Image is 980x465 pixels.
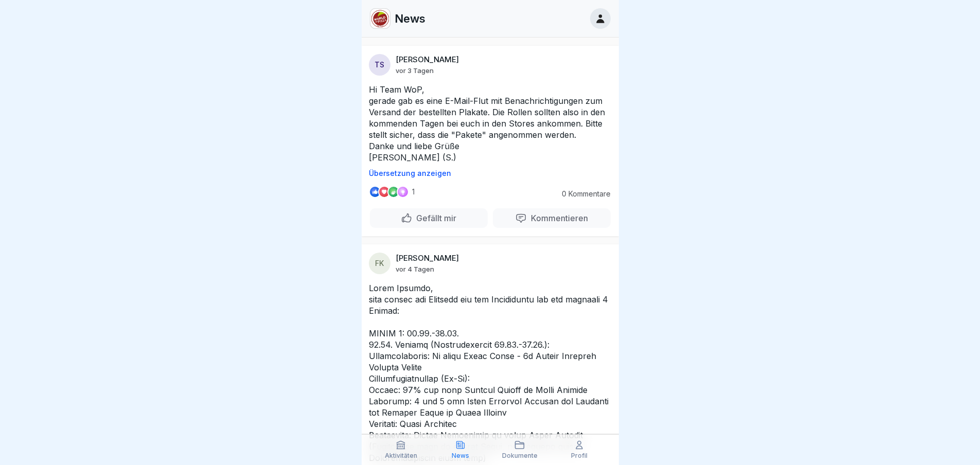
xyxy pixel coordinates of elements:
[412,188,415,196] p: 1
[412,213,456,223] p: Gefällt mir
[571,452,587,459] p: Profil
[554,190,611,198] p: 0 Kommentare
[396,265,434,273] p: vor 4 Tagen
[369,84,612,163] p: Hi Team WoP, gerade gab es eine E-Mail-Flut mit Benachrichtigungen zum Versand der bestellten Pla...
[369,169,612,177] p: Übersetzung anzeigen
[370,9,390,28] img: wpjn4gtn6o310phqx1r289if.png
[369,54,390,76] div: TS
[395,12,425,25] p: News
[396,66,434,75] p: vor 3 Tagen
[369,253,390,274] div: FK
[385,452,417,459] p: Aktivitäten
[396,55,459,64] p: [PERSON_NAME]
[452,452,469,459] p: News
[502,452,538,459] p: Dokumente
[396,254,459,263] p: [PERSON_NAME]
[527,213,588,223] p: Kommentieren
